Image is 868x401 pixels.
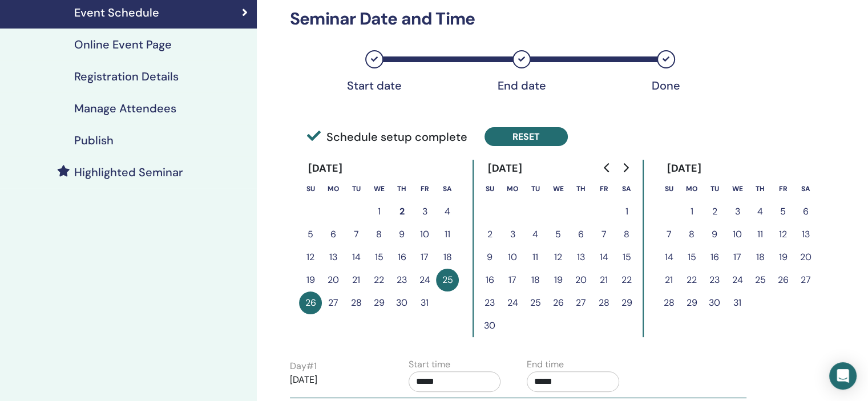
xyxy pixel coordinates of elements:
button: 11 [524,246,547,269]
th: Tuesday [345,177,368,200]
button: 28 [592,291,615,314]
button: 10 [726,223,749,246]
button: 29 [368,291,390,314]
div: [DATE] [478,160,531,177]
h3: Seminar Date and Time [283,9,735,29]
button: 20 [322,269,345,291]
button: 6 [322,223,345,246]
h4: Registration Details [74,70,179,83]
button: Go to previous month [598,156,616,179]
th: Friday [413,177,436,200]
th: Sunday [478,177,501,200]
button: 30 [390,291,413,314]
button: 8 [368,223,390,246]
th: Thursday [570,177,592,200]
th: Friday [592,177,615,200]
button: Go to next month [616,156,635,179]
button: 17 [726,246,749,269]
button: 17 [413,246,436,269]
button: 17 [501,269,524,291]
button: 9 [478,246,501,269]
button: 14 [345,246,368,269]
button: 5 [299,223,322,246]
button: 19 [299,269,322,291]
button: 7 [592,223,615,246]
th: Wednesday [726,177,749,200]
button: 27 [322,291,345,314]
th: Wednesday [547,177,570,200]
button: 4 [524,223,547,246]
button: 4 [749,200,772,223]
button: 27 [570,291,592,314]
th: Saturday [794,177,817,200]
button: 3 [726,200,749,223]
p: [DATE] [290,373,382,387]
label: Day # 1 [290,359,317,373]
button: 3 [501,223,524,246]
button: 23 [703,269,726,291]
button: 22 [615,269,638,291]
button: 7 [657,223,680,246]
button: 28 [657,291,680,314]
span: Schedule setup complete [307,128,467,145]
button: 7 [345,223,368,246]
button: 16 [478,269,501,291]
button: 8 [615,223,638,246]
button: 30 [478,314,501,337]
button: 25 [436,269,459,291]
th: Monday [501,177,524,200]
button: 20 [570,269,592,291]
button: 10 [501,246,524,269]
button: 3 [413,200,436,223]
button: 25 [749,269,772,291]
button: 1 [615,200,638,223]
button: 16 [703,246,726,269]
th: Sunday [657,177,680,200]
button: 29 [680,291,703,314]
th: Tuesday [703,177,726,200]
button: 21 [592,269,615,291]
button: 23 [390,269,413,291]
button: 22 [368,269,390,291]
button: 19 [547,269,570,291]
button: 13 [322,246,345,269]
button: 9 [390,223,413,246]
button: 29 [615,291,638,314]
button: 8 [680,223,703,246]
label: Start time [409,358,450,371]
button: 21 [345,269,368,291]
button: 13 [570,246,592,269]
h4: Highlighted Seminar [74,165,183,179]
th: Sunday [299,177,322,200]
button: 5 [547,223,570,246]
button: 12 [299,246,322,269]
button: 9 [703,223,726,246]
label: End time [527,358,564,371]
button: 1 [368,200,390,223]
button: 14 [657,246,680,269]
button: 2 [703,200,726,223]
button: 16 [390,246,413,269]
div: [DATE] [657,160,710,177]
h4: Publish [74,133,114,147]
div: [DATE] [299,160,352,177]
button: 26 [547,291,570,314]
button: 2 [390,200,413,223]
th: Thursday [749,177,772,200]
button: 18 [749,246,772,269]
button: 12 [547,246,570,269]
button: 28 [345,291,368,314]
button: 21 [657,269,680,291]
h4: Event Schedule [74,6,159,19]
button: 30 [703,291,726,314]
button: 31 [413,291,436,314]
div: Start date [346,79,403,92]
button: 24 [501,291,524,314]
button: 6 [794,200,817,223]
button: 12 [772,223,794,246]
h4: Manage Attendees [74,102,176,115]
th: Saturday [615,177,638,200]
button: 13 [794,223,817,246]
button: 26 [299,291,322,314]
button: 24 [413,269,436,291]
